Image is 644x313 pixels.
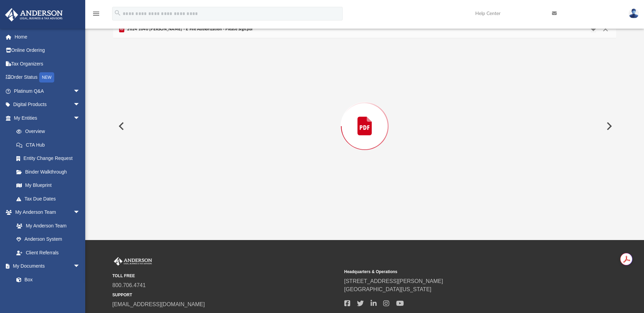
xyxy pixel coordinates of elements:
[18,40,24,45] img: tab_domain_overview_orange.svg
[18,18,75,23] div: Domain: [DOMAIN_NAME]
[5,206,87,219] a: My Anderson Teamarrow_drop_down
[5,57,90,71] a: Tax Organizers
[10,286,87,300] a: Meeting Minutes
[113,273,340,279] small: TOLL FREE
[5,111,90,125] a: My Entitiesarrow_drop_down
[5,30,90,44] a: Home
[5,98,90,111] a: Digital Productsarrow_drop_down
[92,13,100,18] a: menu
[344,278,443,284] a: [STREET_ADDRESS][PERSON_NAME]
[10,192,90,206] a: Tax Due Dates
[344,286,432,292] a: [GEOGRAPHIC_DATA][US_STATE]
[10,233,87,246] a: Anderson System
[92,10,100,18] i: menu
[26,40,61,45] div: Domain Overview
[344,269,571,275] small: Headquarters & Operations
[10,246,87,259] a: Client Referrals
[75,40,115,45] div: Keywords by Traffic
[11,18,16,23] img: website_grey.svg
[5,44,90,57] a: Online Ordering
[73,98,87,112] span: arrow_drop_down
[113,20,616,214] div: Preview
[5,84,90,98] a: Platinum Q&Aarrow_drop_down
[3,8,65,21] img: Anderson Advisors Platinum Portal
[114,9,121,17] i: search
[601,117,616,136] button: Next File
[68,40,73,45] img: tab_keywords_by_traffic_grey.svg
[5,71,90,85] a: Order StatusNEW
[73,206,87,220] span: arrow_drop_down
[126,26,253,32] span: 2024 1040 [PERSON_NAME] - E File Authorization - Please Sign.pdf
[11,11,16,16] img: logo_orange.svg
[73,259,87,273] span: arrow_drop_down
[599,25,612,34] button: Close
[39,72,54,83] div: NEW
[10,152,90,165] a: Entity Change Request
[73,111,87,125] span: arrow_drop_down
[113,292,340,298] small: SUPPORT
[10,273,84,286] a: Box
[587,25,599,34] button: Download
[113,117,128,136] button: Previous File
[10,179,87,192] a: My Blueprint
[113,282,146,288] a: 800.706.4741
[10,165,90,179] a: Binder Walkthrough
[73,84,87,98] span: arrow_drop_down
[10,138,90,152] a: CTA Hub
[113,301,205,307] a: [EMAIL_ADDRESS][DOMAIN_NAME]
[629,9,639,18] img: User Pic
[5,259,87,273] a: My Documentsarrow_drop_down
[10,219,84,233] a: My Anderson Team
[113,257,153,266] img: Anderson Advisors Platinum Portal
[19,11,33,16] div: v 4.0.25
[10,125,90,138] a: Overview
